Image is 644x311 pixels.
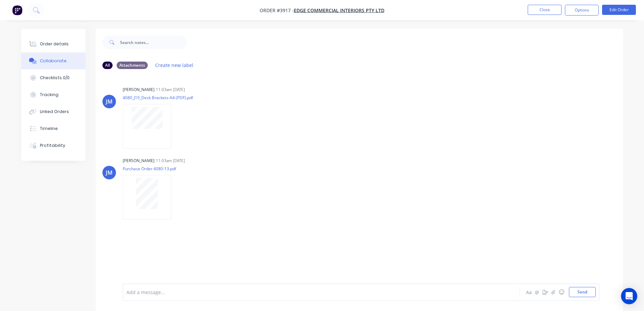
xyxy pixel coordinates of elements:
[152,61,197,70] button: Create new label
[102,62,113,69] div: All
[12,5,22,15] img: Factory
[21,69,86,86] button: Checklists 0/0
[40,109,69,115] div: Linked Orders
[528,5,562,15] button: Close
[533,288,541,296] button: @
[123,166,178,172] p: Purchase Order 4080-13.pdf
[21,120,86,137] button: Timeline
[21,52,86,69] button: Collaborate
[123,158,154,164] div: [PERSON_NAME]
[106,97,113,106] div: JM
[21,36,86,52] button: Order details
[40,126,58,132] div: Timeline
[260,7,294,14] span: Order #3917 -
[621,288,637,304] div: Open Intercom Messenger
[40,92,58,98] div: Tracking
[294,7,384,14] a: Edge Commercial Interiors Pty Ltd
[156,87,185,93] div: 11:03am [DATE]
[21,137,86,154] button: Profitability
[21,103,86,120] button: Linked Orders
[602,5,636,15] button: Edit Order
[565,5,599,16] button: Options
[557,288,566,296] button: ☺
[40,142,65,149] div: Profitability
[40,41,69,47] div: Order details
[120,36,187,49] input: Search notes...
[525,288,533,296] button: Aa
[569,287,596,297] button: Send
[123,95,193,101] p: 4080_J19_Desk Brackets-A4 (PDF).pdf
[40,58,67,64] div: Collaborate
[106,169,113,177] div: JM
[21,86,86,103] button: Tracking
[123,87,154,93] div: [PERSON_NAME]
[40,75,70,81] div: Checklists 0/0
[117,62,148,69] div: Attachments
[156,158,185,164] div: 11:03am [DATE]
